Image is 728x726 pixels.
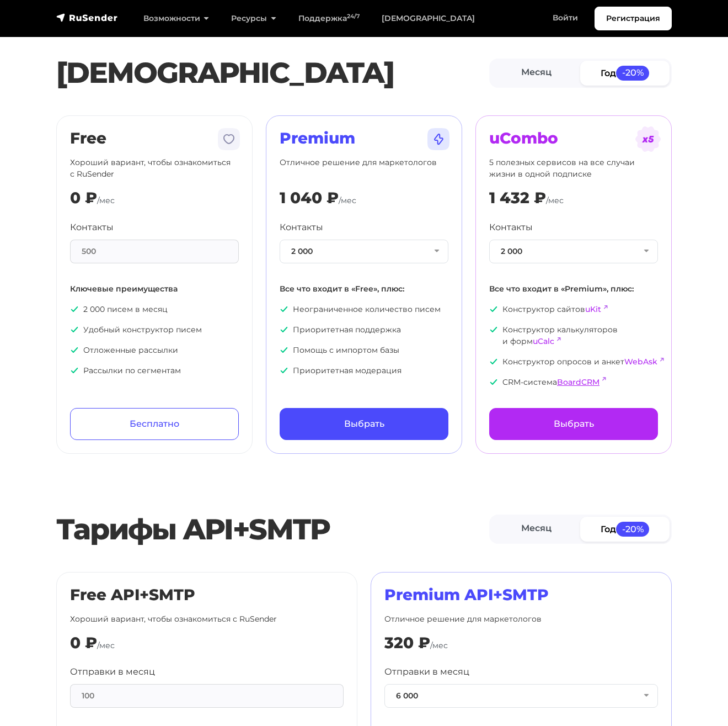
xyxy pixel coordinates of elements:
[489,408,658,440] a: Выбрать
[430,640,448,650] span: /мес
[216,126,242,152] img: tarif-free.svg
[624,357,657,367] a: WebAsk
[580,61,670,86] a: Год
[220,7,287,30] a: Ресурсы
[70,283,239,295] p: Ключевые преимущества
[489,377,658,388] p: CRM-система
[489,129,658,148] h2: uCombo
[97,640,115,650] span: /мес
[489,378,498,386] img: icon-ok.svg
[384,634,430,653] div: 320 ₽
[280,408,448,440] a: Выбрать
[56,512,489,547] h2: Тарифы API+SMTP
[70,634,97,653] div: 0 ₽
[280,366,288,375] img: icon-ok.svg
[280,240,448,263] button: 2 000
[132,7,220,30] a: Возможности
[384,586,658,605] h2: Premium API+SMTP
[347,13,360,20] sup: 24/7
[371,7,486,30] a: [DEMOGRAPHIC_DATA]
[70,189,97,208] div: 0 ₽
[546,195,564,205] span: /мес
[542,7,589,29] a: Войти
[70,365,239,377] p: Рассылки по сегментам
[585,304,601,314] a: uKit
[70,324,239,336] p: Удобный конструктор писем
[489,283,658,295] p: Все что входит в «Premium», плюс:
[595,7,672,30] a: Регистрация
[280,325,288,334] img: icon-ok.svg
[489,325,498,334] img: icon-ok.svg
[489,357,498,366] img: icon-ok.svg
[339,195,356,205] span: /мес
[635,126,661,152] img: tarif-ucombo.svg
[616,522,649,537] span: -20%
[280,346,288,354] img: icon-ok.svg
[70,586,344,605] h2: Free API+SMTP
[280,157,448,180] p: Отличное решение для маркетологов
[280,283,448,295] p: Все что входит в «Free», плюс:
[384,684,658,708] button: 6 000
[70,325,79,334] img: icon-ok.svg
[280,189,339,208] div: 1 040 ₽
[70,366,79,375] img: icon-ok.svg
[489,157,658,180] p: 5 полезных сервисов на все случаи жизни в одной подписке
[280,365,448,377] p: Приоритетная модерация
[425,126,452,152] img: tarif-premium.svg
[616,66,649,81] span: -20%
[70,408,239,440] a: Бесплатно
[70,221,114,234] label: Контакты
[56,12,118,23] img: RuSender
[491,61,581,86] a: Месяц
[384,613,658,625] p: Отличное решение для маркетологов
[489,305,498,314] img: icon-ok.svg
[280,304,448,315] p: Неограниченное количество писем
[491,517,581,542] a: Месяц
[489,189,546,208] div: 1 432 ₽
[533,336,554,346] a: uCalc
[70,304,239,315] p: 2 000 писем в месяц
[70,129,239,148] h2: Free
[489,240,658,263] button: 2 000
[287,7,371,30] a: Поддержка24/7
[70,345,239,356] p: Отложенные рассылки
[384,665,469,679] label: Отправки в месяц
[489,304,658,315] p: Конструктор сайтов
[580,517,670,542] a: Год
[70,613,344,625] p: Хороший вариант, чтобы ознакомиться с RuSender
[70,665,155,679] label: Отправки в месяц
[280,305,288,314] img: icon-ok.svg
[280,221,323,234] label: Контакты
[280,129,448,148] h2: Premium
[97,195,115,205] span: /мес
[280,324,448,336] p: Приоритетная поддержка
[489,221,533,234] label: Контакты
[70,305,79,314] img: icon-ok.svg
[489,356,658,368] p: Конструктор опросов и анкет
[280,345,448,356] p: Помощь с импортом базы
[557,377,599,387] a: BoardCRM
[56,56,489,90] h1: [DEMOGRAPHIC_DATA]
[70,346,79,354] img: icon-ok.svg
[489,324,658,347] p: Конструктор калькуляторов и форм
[70,157,239,180] p: Хороший вариант, чтобы ознакомиться с RuSender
